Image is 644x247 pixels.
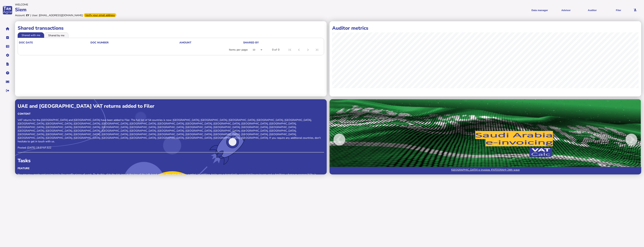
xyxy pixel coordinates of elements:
[324,6,630,15] menu: navigate products
[634,9,637,11] i: Email needs to be verified
[580,6,604,15] button: Auditor
[32,14,38,17] div: User:
[554,6,578,15] button: Shows a dropdown of VAT Advisor options
[30,14,31,17] div: |
[285,45,294,54] button: First page
[18,167,324,170] div: Feature
[332,25,639,31] h1: Auditor metrics
[4,78,11,86] button: Raise a support ticket
[330,102,361,177] button: Previous
[18,118,324,143] p: VAT returns for the [GEOGRAPHIC_DATA] and [GEOGRAPHIC_DATA] have been added to Filer. The full li...
[90,41,179,44] div: doc number
[90,41,109,44] div: doc number
[294,45,303,54] button: Previous page
[15,14,25,17] div: Account:
[15,6,322,13] div: Siem
[243,41,259,44] div: shared by
[303,45,312,54] button: Next page
[330,167,641,174] a: [GEOGRAPHIC_DATA] e-invoices (FATOORAH) 24th wave
[26,14,29,17] div: EY
[19,41,90,44] div: doc date
[179,41,191,44] div: Amount
[4,69,11,77] button: Help pages
[229,48,248,52] div: Items per page:
[18,173,324,180] p: You can now create and assign tasks for specific pieces of work. To do this, click the tick icon ...
[18,146,324,149] p: Posted: [DATE] 19:37:57.322
[19,41,33,44] div: doc date
[610,102,641,177] button: Next
[607,6,630,15] button: Filer
[4,42,11,50] button: Data manager
[312,45,321,54] button: Last page
[18,112,324,116] div: Content
[528,6,551,15] button: Shows a dropdown of Data manager options
[4,34,11,42] button: Tasks
[18,32,44,38] li: Shared with me
[179,41,243,44] div: Amount
[4,51,11,59] button: Manage settings
[18,25,324,31] h1: Shared transactions
[18,103,324,109] div: UAE and [GEOGRAPHIC_DATA] VAT returns added to Filer
[18,157,324,164] div: Tasks
[4,60,11,68] button: Developer hub links
[39,14,83,17] div: [EMAIL_ADDRESS][DOMAIN_NAME]
[84,13,116,17] div: Verify your email address
[243,41,321,44] div: shared by
[272,48,279,52] div: 0 of 0
[44,32,68,38] li: Shared by me
[4,25,11,33] button: Home
[330,99,641,174] img: Image for blog post: Saudi Arabia e-invoices (FATOORAH) 24th wave
[15,3,322,6] div: Welcome
[4,87,11,95] button: Sign out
